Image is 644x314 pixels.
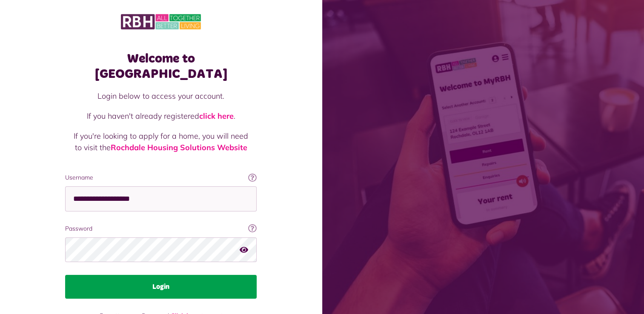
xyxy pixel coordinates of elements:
a: Rochdale Housing Solutions Website [111,143,247,152]
img: MyRBH [121,13,201,31]
p: If you haven't already registered . [74,110,248,122]
a: click here [199,111,234,121]
h1: Welcome to [GEOGRAPHIC_DATA] [65,51,257,82]
p: If you're looking to apply for a home, you will need to visit the [74,130,248,153]
label: Username [65,173,257,182]
p: Login below to access your account. [74,90,248,102]
label: Password [65,224,257,233]
button: Login [65,275,257,299]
